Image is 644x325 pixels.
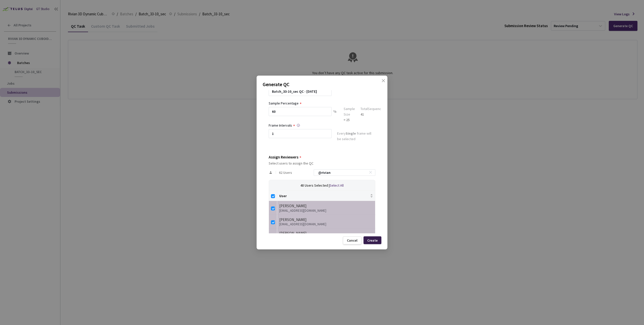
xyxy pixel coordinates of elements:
div: = 25 [344,117,355,123]
input: Search [315,170,369,176]
p: Generate QC [263,81,381,88]
div: Select users to assign the QC [269,161,375,165]
div: Sample Percentage [269,100,299,106]
div: [PERSON_NAME] [279,230,373,236]
button: Close [376,79,384,87]
div: Cancel [347,238,357,242]
span: 48 Users Selected | [300,183,330,188]
div: 41 [360,112,385,117]
span: close [381,79,385,93]
div: [EMAIL_ADDRESS][DOMAIN_NAME] [279,223,373,226]
th: User [277,191,375,201]
strong: Single [346,131,356,136]
div: [EMAIL_ADDRESS][DOMAIN_NAME] [279,209,373,212]
div: Sample Size [344,106,355,117]
div: Assign Reviewers [269,155,298,159]
div: Create [367,238,378,242]
div: [PERSON_NAME] [279,203,373,209]
span: User [279,194,369,198]
input: Enter frame interval [269,129,332,138]
div: Frame Intervals [269,123,292,128]
div: [PERSON_NAME] [279,217,373,223]
div: Every frame will be selected [337,131,375,143]
input: e.g. 10 [269,107,332,116]
div: Total Sequences [360,106,385,112]
div: % [332,107,338,123]
span: Select All [330,183,344,188]
span: 62 Users [279,171,292,175]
